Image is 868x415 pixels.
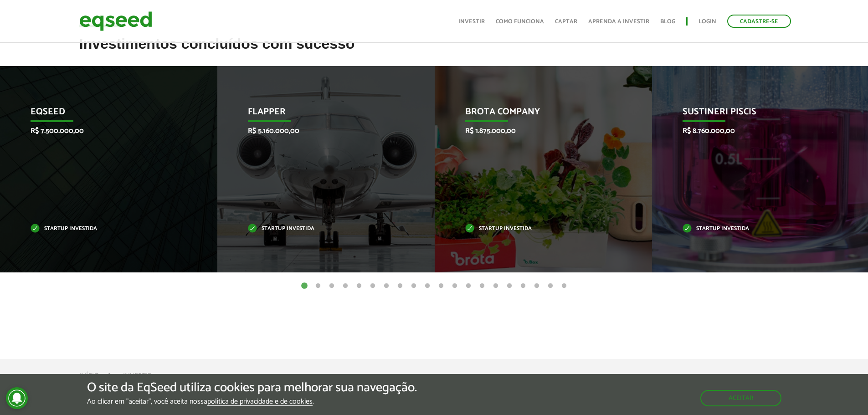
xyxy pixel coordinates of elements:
[341,282,350,291] button: 4 of 20
[700,390,781,406] button: Aceitar
[683,107,825,122] p: Sustineri Piscis
[491,282,500,291] button: 15 of 20
[300,282,309,291] button: 1 of 20
[727,15,791,28] a: Cadastre-se
[382,282,391,291] button: 7 of 20
[354,282,364,291] button: 5 of 20
[368,282,377,291] button: 6 of 20
[31,226,173,231] p: Startup investida
[79,9,152,33] img: EqSeed
[555,19,577,25] a: Captar
[207,398,313,406] a: política de privacidade e de cookies
[423,282,432,291] button: 10 of 20
[31,127,173,135] p: R$ 7.500.000,00
[699,19,716,25] a: Login
[464,282,473,291] button: 13 of 20
[683,127,825,135] p: R$ 8.760.000,00
[313,282,323,291] button: 2 of 20
[496,19,544,25] a: Como funciona
[683,226,825,231] p: Startup investida
[465,107,608,122] p: Brota Company
[660,19,675,25] a: Blog
[248,127,390,135] p: R$ 5.160.000,00
[248,107,390,122] p: Flapper
[546,282,555,291] button: 19 of 20
[560,282,569,291] button: 20 of 20
[327,282,336,291] button: 3 of 20
[465,127,608,135] p: R$ 1.875.000,00
[31,107,173,122] p: EqSeed
[505,282,514,291] button: 16 of 20
[450,282,459,291] button: 12 of 20
[123,370,152,382] li: Investir
[79,36,789,66] h2: Investimentos concluídos com sucesso
[395,282,405,291] button: 8 of 20
[437,282,446,291] button: 11 of 20
[87,381,417,395] h5: O site da EqSeed utiliza cookies para melhorar sua navegação.
[458,19,485,25] a: Investir
[465,226,608,231] p: Startup investida
[478,282,487,291] button: 14 of 20
[588,19,649,25] a: Aprenda a investir
[87,397,417,406] p: Ao clicar em "aceitar", você aceita nossa .
[248,226,390,231] p: Startup investida
[409,282,418,291] button: 9 of 20
[532,282,541,291] button: 18 of 20
[79,373,99,380] a: Início
[519,282,528,291] button: 17 of 20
